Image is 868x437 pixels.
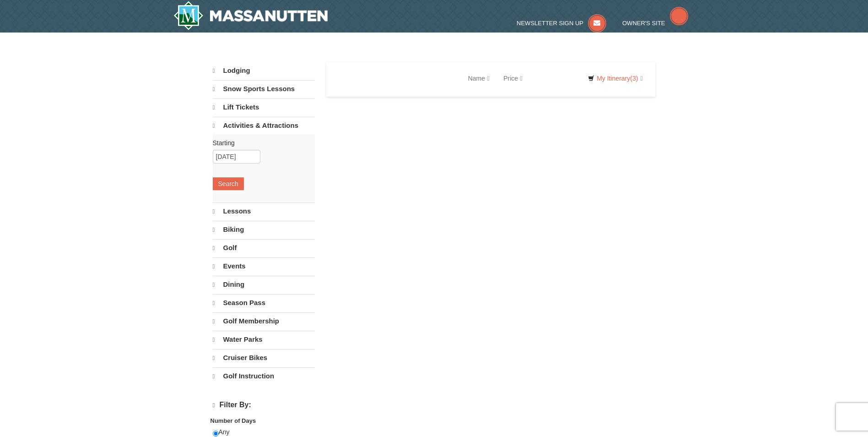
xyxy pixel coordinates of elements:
[213,349,315,366] a: Cruiser Bikes
[213,312,315,330] a: Golf Membership
[517,20,606,27] a: Newsletter Sign Up
[213,138,308,147] label: Starting
[213,202,315,220] a: Lessons
[213,401,315,410] h4: Filter By:
[213,117,315,134] a: Activities & Attractions
[213,177,244,190] button: Search
[461,69,496,87] a: Name
[213,367,315,385] a: Golf Instruction
[173,1,328,30] img: Massanutten Resort Logo
[213,257,315,275] a: Events
[622,20,688,27] a: Owner's Site
[582,71,648,85] a: My Itinerary(3)
[213,294,315,311] a: Season Pass
[622,20,665,27] span: Owner's Site
[173,1,328,30] a: Massanutten Resort
[213,276,315,293] a: Dining
[210,417,256,424] strong: Number of Days
[213,239,315,257] a: Golf
[517,20,583,27] span: Newsletter Sign Up
[213,80,315,98] a: Snow Sports Lessons
[213,331,315,348] a: Water Parks
[630,75,638,82] span: (3)
[496,69,529,87] a: Price
[213,221,315,238] a: Biking
[213,62,315,79] a: Lodging
[213,98,315,116] a: Lift Tickets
